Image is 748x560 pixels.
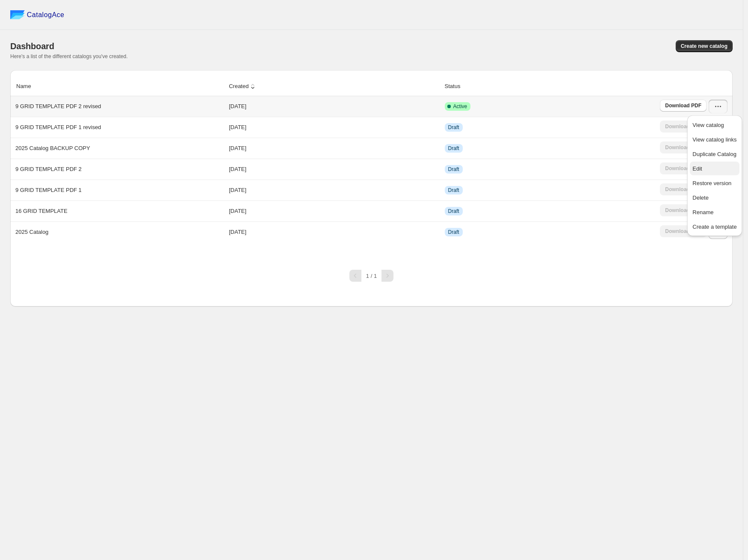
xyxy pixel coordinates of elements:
td: [DATE] [226,180,442,200]
span: Download PDF [665,102,701,109]
td: [DATE] [226,138,442,159]
span: Create new catalog [681,43,727,50]
span: Delete [692,195,709,201]
span: Dashboard [10,41,54,51]
p: 9 GRID TEMPLATE PDF 2 revised [15,102,101,111]
span: Here's a list of the different catalogs you've created. [10,53,128,59]
span: View catalog links [692,136,736,143]
p: 2025 Catalog BACKUP COPY [15,144,90,153]
button: Status [443,78,470,94]
td: [DATE] [226,159,442,180]
span: CatalogAce [27,11,65,19]
td: [DATE] [226,96,442,117]
span: 1 / 1 [366,273,377,279]
span: Active [453,103,467,110]
span: Create a template [692,224,736,230]
span: Rename [692,209,713,215]
a: Download PDF [660,100,707,112]
span: Duplicate Catalog [692,151,736,157]
span: Draft [448,187,459,194]
span: Edit [692,165,702,172]
td: [DATE] [226,221,442,242]
span: View catalog [692,122,724,128]
img: catalog ace [10,10,25,19]
button: Created [228,78,258,94]
span: Draft [448,145,459,152]
p: 2025 Catalog [15,228,48,236]
td: [DATE] [226,117,442,138]
span: Draft [448,208,459,215]
button: Name [15,78,41,94]
span: Draft [448,124,459,131]
span: Restore version [692,180,731,186]
span: Draft [448,166,459,173]
td: [DATE] [226,200,442,221]
p: 16 GRID TEMPLATE [15,207,68,215]
p: 9 GRID TEMPLATE PDF 1 revised [15,123,101,132]
button: Create new catalog [676,40,733,52]
span: Draft [448,229,459,236]
p: 9 GRID TEMPLATE PDF 2 [15,165,82,174]
p: 9 GRID TEMPLATE PDF 1 [15,186,82,195]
